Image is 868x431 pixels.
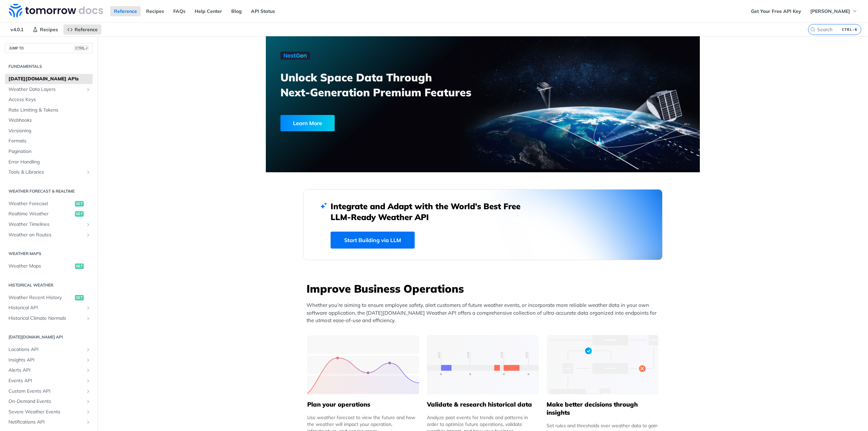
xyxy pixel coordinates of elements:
a: Recipes [142,6,168,16]
span: Severe Weather Events [8,409,84,415]
button: Show subpages for Weather on Routes [85,232,91,238]
a: FAQs [170,6,189,16]
span: get [75,295,84,300]
span: Weather Forecast [8,200,73,207]
h3: Unlock Space Data Through Next-Generation Premium Features [280,70,490,100]
span: Weather Timelines [8,221,84,228]
a: Events APIShow subpages for Events API [5,376,93,386]
a: Blog [228,6,245,16]
span: Events API [8,377,84,384]
button: Show subpages for On-Demand Events [85,399,91,404]
button: Show subpages for Weather Timelines [85,222,91,227]
a: Versioning [5,126,93,136]
button: Show subpages for Tools & Libraries [85,170,91,175]
h5: Make better decisions through insights [547,400,658,417]
h2: Historical Weather [5,282,93,288]
span: Rate Limiting & Tokens [8,107,91,114]
a: Pagination [5,146,93,157]
h2: Fundamentals [5,63,93,70]
span: [DATE][DOMAIN_NAME] APIs [8,76,91,82]
h2: Weather Forecast & realtime [5,188,93,194]
a: Locations APIShow subpages for Locations API [5,345,93,355]
h5: Plan your operations [307,400,419,409]
span: Custom Events API [8,388,84,395]
a: API Status [247,6,279,16]
span: get [75,201,84,207]
a: On-Demand EventsShow subpages for On-Demand Events [5,396,93,407]
a: Weather TimelinesShow subpages for Weather Timelines [5,219,93,230]
a: Help Center [191,6,226,16]
a: Error Handling [5,157,93,167]
a: Get Your Free API Key [747,6,805,16]
button: Show subpages for Insights API [85,357,91,363]
a: Weather Recent Historyget [5,293,93,303]
span: Recipes [40,26,58,33]
a: Weather Mapsget [5,261,93,271]
button: Show subpages for Locations API [85,347,91,352]
a: Historical Climate NormalsShow subpages for Historical Climate Normals [5,313,93,324]
button: JUMP TOCTRL-/ [5,43,93,53]
a: Formats [5,136,93,146]
span: v4.0.1 [7,24,27,35]
span: Locations API [8,346,84,353]
button: Show subpages for Notifications API [85,419,91,425]
kbd: CTRL-K [840,26,859,33]
button: Show subpages for Events API [85,378,91,384]
a: Realtime Weatherget [5,209,93,219]
img: 39565e8-group-4962x.svg [307,335,419,394]
span: get [75,211,84,217]
h2: Weather Maps [5,251,93,257]
h2: [DATE][DOMAIN_NAME] API [5,334,93,340]
a: Reference [63,24,101,35]
span: Versioning [8,128,91,134]
a: Severe Weather EventsShow subpages for Severe Weather Events [5,407,93,417]
span: Error Handling [8,159,91,165]
p: Whether you’re aiming to ensure employee safety, alert customers of future weather events, or inc... [307,301,663,325]
span: Weather Maps [8,263,73,270]
button: Show subpages for Custom Events API [85,389,91,394]
span: CTRL-/ [74,45,89,51]
span: Alerts API [8,367,84,374]
a: Notifications APIShow subpages for Notifications API [5,417,93,427]
span: get [75,263,84,269]
button: Show subpages for Weather Data Layers [85,87,91,92]
a: Weather on RoutesShow subpages for Weather on Routes [5,230,93,240]
button: Show subpages for Historical API [85,305,91,311]
a: Historical APIShow subpages for Historical API [5,303,93,313]
a: Tools & LibrariesShow subpages for Tools & Libraries [5,167,93,177]
span: Reference [75,26,98,33]
a: Learn More [280,115,448,131]
span: Formats [8,138,91,144]
a: Alerts APIShow subpages for Alerts API [5,365,93,375]
h5: Validate & research historical data [427,400,539,409]
span: Realtime Weather [8,211,73,217]
a: Recipes [29,24,62,35]
button: [PERSON_NAME] [807,6,861,16]
img: a22d113-group-496-32x.svg [547,335,658,394]
span: Notifications API [8,419,84,426]
div: Learn More [280,115,335,131]
button: Show subpages for Severe Weather Events [85,409,91,415]
span: Pagination [8,148,91,155]
span: Historical API [8,305,84,311]
a: Weather Data LayersShow subpages for Weather Data Layers [5,84,93,95]
h3: Improve Business Operations [307,281,663,296]
a: Custom Events APIShow subpages for Custom Events API [5,386,93,396]
a: Rate Limiting & Tokens [5,105,93,115]
svg: Search [810,27,815,32]
span: Historical Climate Normals [8,315,84,322]
a: Insights APIShow subpages for Insights API [5,355,93,365]
button: Show subpages for Alerts API [85,368,91,373]
span: Insights API [8,357,84,364]
img: NextGen [280,52,310,60]
span: Webhooks [8,117,91,124]
span: On-Demand Events [8,398,84,405]
span: Access Keys [8,96,91,103]
a: [DATE][DOMAIN_NAME] APIs [5,74,93,84]
button: Show subpages for Historical Climate Normals [85,316,91,321]
a: Weather Forecastget [5,199,93,209]
a: Access Keys [5,95,93,105]
h2: Integrate and Adapt with the World’s Best Free LLM-Ready Weather API [331,201,531,222]
img: Tomorrow.io Weather API Docs [9,4,103,17]
span: Tools & Libraries [8,169,84,176]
